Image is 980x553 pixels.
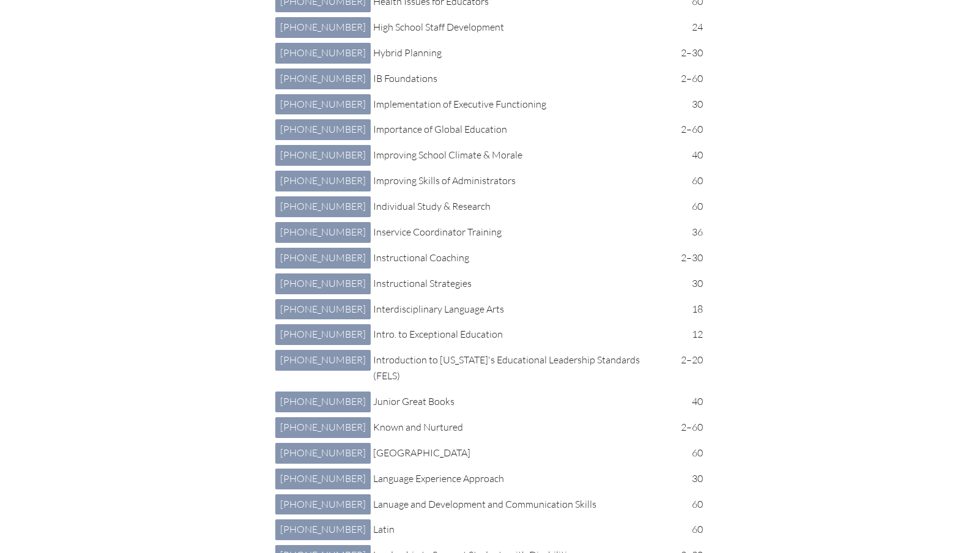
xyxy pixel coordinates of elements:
[677,250,703,266] p: 2–30
[373,225,667,240] p: Inservice Coordinator Training
[677,522,703,538] p: 60
[275,145,371,166] a: [PHONE_NUMBER]
[275,69,371,89] a: [PHONE_NUMBER]
[373,445,667,461] p: [GEOGRAPHIC_DATA]
[275,17,371,38] a: [PHONE_NUMBER]
[677,471,703,487] p: 30
[373,122,667,138] p: Importance of Global Education
[677,20,703,35] p: 24
[275,222,371,243] a: [PHONE_NUMBER]
[373,45,667,61] p: Hybrid Planning
[677,327,703,343] p: 12
[275,494,371,515] a: [PHONE_NUMBER]
[275,443,371,464] a: [PHONE_NUMBER]
[677,276,703,292] p: 30
[373,420,667,436] p: Known and Nurtured
[677,71,703,87] p: 2–60
[373,471,667,487] p: Language Experience Approach
[373,497,667,513] p: Lanuage and Development and Communication Skills
[677,45,703,61] p: 2–30
[275,299,371,320] a: [PHONE_NUMBER]
[677,302,703,317] p: 18
[677,122,703,138] p: 2–60
[373,276,667,292] p: Instructional Strategies
[275,43,371,64] a: [PHONE_NUMBER]
[373,302,667,317] p: Interdisciplinary Language Arts
[373,20,667,35] p: High School Staff Development
[373,327,667,343] p: Intro. to Exceptional Education
[373,250,667,266] p: Instructional Coaching
[275,519,371,540] a: [PHONE_NUMBER]
[275,392,371,412] a: [PHONE_NUMBER]
[275,171,371,191] a: [PHONE_NUMBER]
[677,497,703,513] p: 60
[677,97,703,113] p: 30
[275,119,371,140] a: [PHONE_NUMBER]
[677,420,703,436] p: 2–60
[373,173,667,189] p: Improving Skills of Administrators
[677,199,703,215] p: 60
[275,350,371,371] a: [PHONE_NUMBER]
[373,71,667,87] p: IB Foundations
[677,445,703,461] p: 60
[275,324,371,345] a: [PHONE_NUMBER]
[275,417,371,438] a: [PHONE_NUMBER]
[677,225,703,240] p: 36
[677,394,703,410] p: 40
[275,248,371,269] a: [PHONE_NUMBER]
[373,394,667,410] p: Junior Great Books
[275,196,371,217] a: [PHONE_NUMBER]
[677,173,703,189] p: 60
[373,97,667,113] p: Implementation of Executive Functioning
[275,94,371,115] a: [PHONE_NUMBER]
[373,147,667,163] p: Improving School Climate & Morale
[275,469,371,489] a: [PHONE_NUMBER]
[373,352,667,384] p: Introduction to [US_STATE]'s Educational Leadership Standards (FELS)
[373,199,667,215] p: Individual Study & Research
[677,147,703,163] p: 40
[373,522,667,538] p: Latin
[275,273,371,294] a: [PHONE_NUMBER]
[677,352,703,368] p: 2–20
